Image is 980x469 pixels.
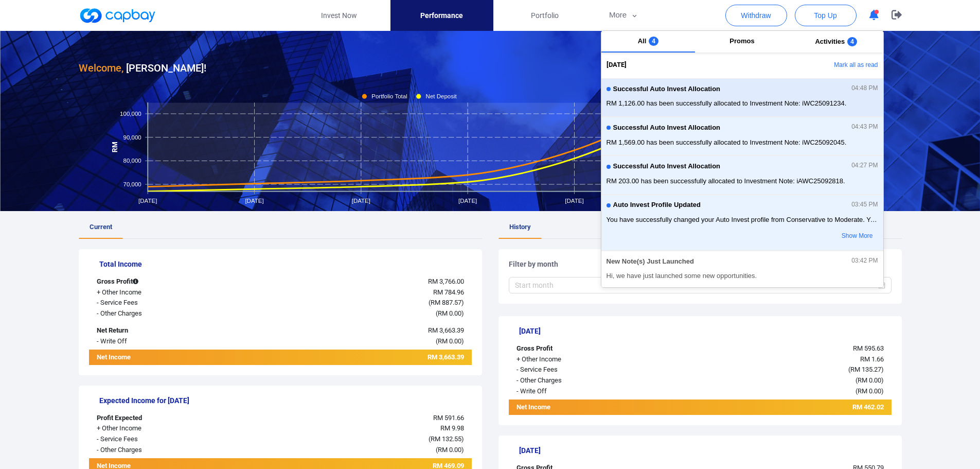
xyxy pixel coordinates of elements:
div: ( ) [248,336,472,347]
div: - Service Fees [509,364,668,375]
div: Net Income [89,352,248,365]
tspan: Net Deposit [425,93,457,99]
span: RM 1,126.00 has been successfully allocated to Investment Note: iWC25091234. [607,98,878,109]
span: to [691,281,700,289]
span: RM 3,663.39 [428,326,464,334]
button: New Note(s) Just Launched03:42 PMHi, we have just launched some new opportunities. [601,251,883,289]
span: History [509,223,531,231]
div: ( ) [668,375,892,386]
div: Gross Profit [89,276,248,287]
span: RM 887.57 [431,299,461,306]
span: Welcome, [79,62,123,74]
tspan: Portfolio Total [371,93,407,99]
span: RM 0.00 [858,376,881,384]
h5: [DATE] [519,446,892,455]
div: + Other Income [89,287,248,298]
span: 04:27 PM [851,162,878,169]
div: - Other Charges [89,308,248,319]
div: - Other Charges [509,375,668,386]
span: RM 135.27 [850,366,881,373]
span: RM 1.66 [860,355,884,363]
tspan: 80,000 [123,158,141,164]
h5: [DATE] [519,326,892,336]
h5: Expected Income for [DATE] [99,396,472,405]
button: Successful Auto Invest Allocation04:43 PMRM 1,569.00 has been successfully allocated to Investmen... [601,117,883,155]
span: RM 595.63 [853,344,884,352]
tspan: [DATE] [138,198,157,204]
button: Mark all as read [772,57,883,74]
span: Top Up [814,10,836,21]
button: Top Up [795,5,857,26]
tspan: 100,000 [120,111,141,117]
h5: Filter by month [509,259,892,269]
tspan: [DATE] [245,198,263,204]
span: Performance [420,10,463,21]
tspan: 70,000 [123,181,141,187]
span: RM 203.00 has been successfully allocated to Investment Note: iAWC25092818. [607,176,878,186]
span: Auto Invest Profile Updated [613,201,701,209]
div: ( ) [248,445,472,456]
div: ( ) [248,308,472,319]
span: 04:43 PM [851,124,878,131]
span: Successful Auto Invest Allocation [613,85,721,93]
button: Successful Auto Invest Allocation04:48 PMRM 1,126.00 has been successfully allocated to Investmen... [601,78,883,117]
span: Successful Auto Invest Allocation [613,124,721,132]
div: Profit Expected [89,413,248,424]
div: - Service Fees [89,298,248,308]
button: Withdraw [725,5,787,26]
h5: Total Income [99,259,472,269]
span: All [638,37,647,45]
span: Hi, we have just launched some new opportunities. [607,271,878,281]
div: - Service Fees [89,434,248,445]
div: + Other Income [509,354,668,365]
button: Auto Invest Profile Updated03:45 PMYou have successfully changed your Auto Invest profile from Co... [601,195,883,251]
div: - Write Off [89,336,248,347]
span: RM 3,663.39 [427,353,464,361]
button: Show More [796,228,878,245]
button: Promos [695,31,789,53]
div: + Other Income [89,423,248,434]
span: Current [90,223,112,231]
span: RM 0.00 [438,446,461,454]
span: 03:45 PM [851,201,878,209]
span: 04:48 PM [851,85,878,92]
span: RM 462.02 [852,403,884,411]
div: ( ) [248,298,472,308]
div: ( ) [668,386,892,397]
span: RM 3,766.00 [428,277,464,285]
span: [DATE] [607,60,627,71]
div: Net Return [89,325,248,336]
tspan: RM [111,142,118,152]
span: RM 0.00 [858,387,881,395]
span: Successful Auto Invest Allocation [613,163,721,170]
span: RM 1,569.00 has been successfully allocated to Investment Note: iWC25092045. [607,137,878,148]
button: Successful Auto Invest Allocation04:27 PMRM 203.00 has been successfully allocated to Investment ... [601,155,883,194]
span: 4 [847,37,857,46]
span: New Note(s) Just Launched [607,258,694,266]
div: ( ) [668,364,892,375]
tspan: 90,000 [123,134,141,140]
div: - Write Off [509,386,668,397]
div: - Other Charges [89,445,248,456]
span: RM 0.00 [438,337,461,345]
span: Portfolio [531,10,559,21]
span: RM 132.55 [431,435,461,443]
h3: [PERSON_NAME] ! [79,60,206,76]
span: RM 784.96 [433,288,464,296]
tspan: [DATE] [458,198,477,204]
div: Gross Profit [509,343,668,354]
tspan: [DATE] [565,198,583,204]
tspan: [DATE] [351,198,370,204]
span: 03:42 PM [851,257,878,265]
button: All4 [601,31,696,53]
span: RM 0.00 [438,309,461,317]
input: Start month [515,280,687,291]
span: Activities [815,38,845,45]
span: RM 9.98 [440,424,464,432]
div: Net Income [509,402,668,415]
button: Activities4 [789,31,883,53]
span: RM 591.66 [433,414,464,422]
span: Promos [729,37,754,45]
div: ( ) [248,434,472,445]
span: You have successfully changed your Auto Invest profile from Conservative to Moderate. Your updated p [607,215,878,225]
